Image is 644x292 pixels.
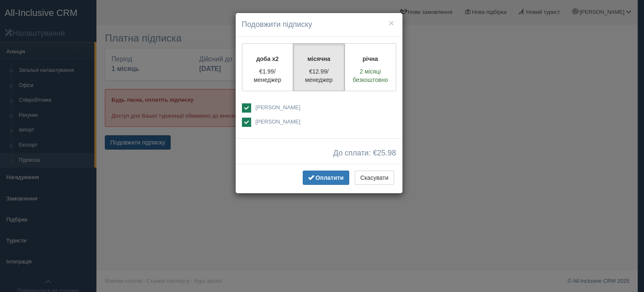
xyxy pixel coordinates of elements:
h4: Подовжити підписку [242,19,396,30]
span: [PERSON_NAME] [255,118,300,125]
span: 25.98 [377,149,396,157]
button: Скасувати [355,171,394,185]
p: місячна [299,55,339,63]
p: 2 місяці безкоштовно [350,67,391,84]
span: До сплати: € [333,149,396,158]
p: €1.99/менеджер [247,67,288,84]
button: × [389,18,394,27]
button: Оплатити [303,171,349,185]
span: [PERSON_NAME] [255,104,300,110]
p: доба x2 [247,55,288,63]
span: Оплатити [316,174,344,181]
p: річна [350,55,391,63]
p: €12.99/менеджер [299,67,339,84]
